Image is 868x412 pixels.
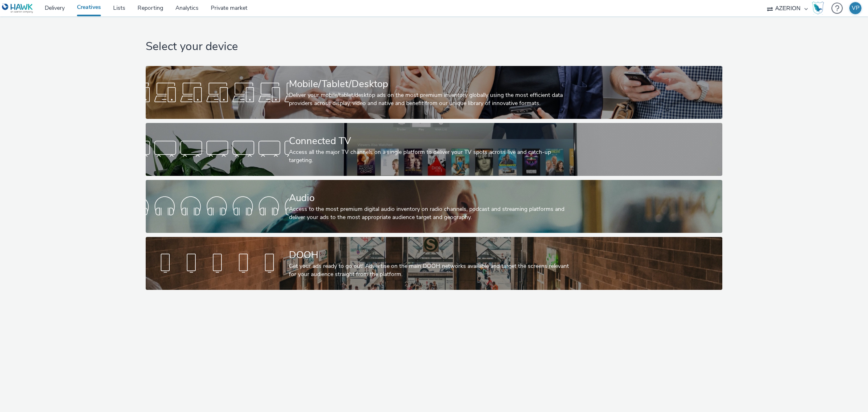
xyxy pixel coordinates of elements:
[146,39,722,55] h1: Select your device
[146,66,722,119] a: Mobile/Tablet/DesktopDeliver your mobile/tablet/desktop ads on the most premium inventory globall...
[289,248,576,262] div: DOOH
[289,148,576,165] div: Access all the major TV channels on a single platform to deliver your TV spots across live and ca...
[289,191,576,205] div: Audio
[2,3,33,13] img: undefined Logo
[289,134,576,148] div: Connected TV
[289,262,576,279] div: Get your ads ready to go out! Advertise on the main DOOH networks available and target the screen...
[146,180,722,233] a: AudioAccess to the most premium digital audio inventory on radio channels, podcast and streaming ...
[852,2,859,14] div: VP
[289,91,576,108] div: Deliver your mobile/tablet/desktop ads on the most premium inventory globally using the most effi...
[289,205,576,222] div: Access to the most premium digital audio inventory on radio channels, podcast and streaming platf...
[812,2,824,15] img: Hawk Academy
[146,237,722,290] a: DOOHGet your ads ready to go out! Advertise on the main DOOH networks available and target the sc...
[289,77,576,91] div: Mobile/Tablet/Desktop
[812,2,827,15] a: Hawk Academy
[146,123,722,176] a: Connected TVAccess all the major TV channels on a single platform to deliver your TV spots across...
